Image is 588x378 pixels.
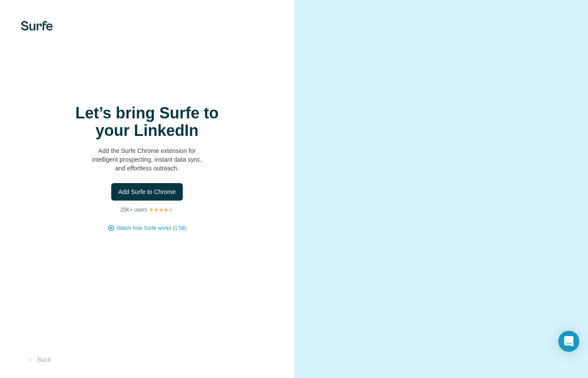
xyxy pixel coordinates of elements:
[118,187,176,196] span: Add Surfe to Chrome
[111,183,183,201] button: Add Surfe to Chrome
[60,146,234,173] p: Add the Surfe Chrome extension for intelligent prospecting, instant data sync, and effortless out...
[558,331,579,352] div: Open Intercom Messenger
[116,224,186,232] button: Watch how Surfe works (1:58)
[149,207,174,212] img: Rating Stars
[21,21,53,31] img: Surfe's logo
[60,104,234,139] h1: Let’s bring Surfe to your LinkedIn
[120,206,147,214] p: 25K+ users
[21,352,57,368] button: Back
